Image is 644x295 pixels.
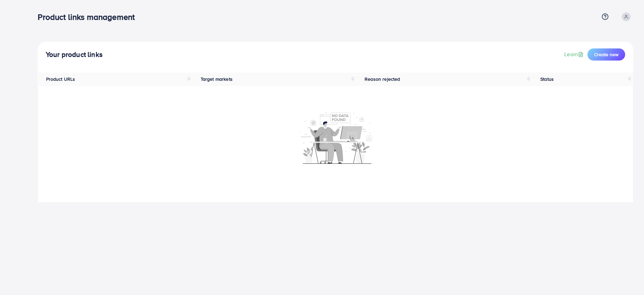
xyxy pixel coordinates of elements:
img: No account [299,111,372,164]
h4: Your product links [46,50,103,59]
span: Reason rejected [365,76,400,82]
span: Status [540,76,554,82]
a: Learn [564,50,585,58]
span: Create new [594,51,618,58]
h3: Product links management [38,12,140,22]
span: Target markets [201,76,233,82]
span: Product URLs [46,76,75,82]
button: Create new [587,48,625,61]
